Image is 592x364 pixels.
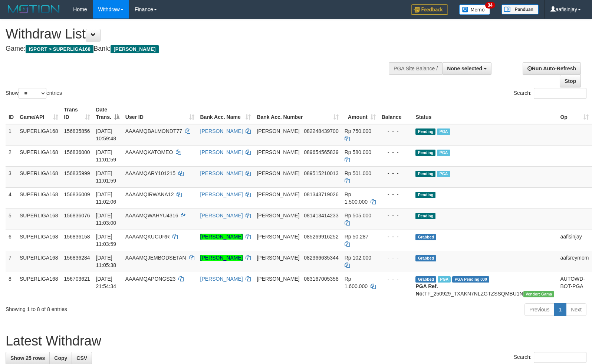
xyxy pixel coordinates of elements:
a: Run Auto-Refresh [523,62,581,75]
th: Game/API: activate to sort column ascending [17,103,61,124]
th: Amount: activate to sort column ascending [342,103,379,124]
span: [DATE] 11:05:38 [96,255,116,268]
span: AAAAMQAPONGS23 [125,276,175,282]
span: Rp 501.000 [345,170,371,176]
td: aafsreymom [557,251,592,272]
span: 34 [485,2,495,9]
td: AUTOWD-BOT-PGA [557,272,592,300]
td: 2 [6,145,17,166]
span: Pending [415,171,435,177]
span: Copy 082248439700 to clipboard [304,128,338,134]
span: Rp 102.000 [345,255,371,261]
div: - - - [382,148,410,156]
span: 156835999 [64,170,90,176]
span: 156835856 [64,128,90,134]
img: MOTION_logo.png [6,4,62,15]
a: [PERSON_NAME] [200,255,243,261]
span: [PERSON_NAME] [257,128,299,134]
a: Stop [560,75,581,87]
span: [PERSON_NAME] [257,276,299,282]
span: Grabbed [415,234,436,240]
span: [DATE] 11:01:59 [96,170,116,184]
td: 4 [6,187,17,208]
th: Bank Acc. Number: activate to sort column ascending [254,103,341,124]
th: Status [412,103,557,124]
td: SUPERLIGA168 [17,251,61,272]
span: Rp 505.000 [345,213,371,218]
th: ID [6,103,17,124]
span: AAAAMQKATOMEO [125,149,173,155]
span: Rp 1.500.000 [345,191,368,205]
th: Bank Acc. Name: activate to sort column ascending [197,103,254,124]
div: - - - [382,233,410,240]
a: [PERSON_NAME] [200,234,243,240]
span: AAAAMQBALMONDT77 [125,128,182,134]
span: Grabbed [415,276,436,283]
a: [PERSON_NAME] [200,213,243,218]
span: Copy 082366635344 to clipboard [304,255,338,261]
span: Pending [415,213,435,219]
input: Search: [534,352,586,363]
div: - - - [382,127,410,135]
td: 3 [6,166,17,187]
span: [DATE] 11:03:00 [96,213,116,226]
a: [PERSON_NAME] [200,276,243,282]
span: Show 25 rows [10,355,45,361]
span: Copy 085269916252 to clipboard [304,234,338,240]
div: - - - [382,191,410,198]
span: [PERSON_NAME] [257,170,299,176]
span: Pending [415,150,435,156]
span: [PERSON_NAME] [257,213,299,218]
span: Copy 081343719026 to clipboard [304,191,338,197]
span: Pending [415,128,435,135]
td: SUPERLIGA168 [17,166,61,187]
div: - - - [382,170,410,177]
span: Copy 081413414233 to clipboard [304,213,338,218]
span: Marked by aafheankoy [437,150,450,156]
a: Previous [524,303,554,316]
td: SUPERLIGA168 [17,145,61,166]
td: SUPERLIGA168 [17,124,61,146]
span: 156836009 [64,191,90,197]
span: 156836000 [64,149,90,155]
span: Copy 083167005358 to clipboard [304,276,338,282]
td: 5 [6,208,17,230]
td: SUPERLIGA168 [17,230,61,251]
span: [DATE] 11:01:59 [96,149,116,163]
div: - - - [382,275,410,283]
span: [PERSON_NAME] [257,191,299,197]
button: None selected [442,62,491,75]
th: Date Trans.: activate to sort column descending [93,103,122,124]
td: SUPERLIGA168 [17,208,61,230]
span: [DATE] 10:59:48 [96,128,116,141]
span: [PERSON_NAME] [257,149,299,155]
label: Search: [514,352,586,363]
td: SUPERLIGA168 [17,187,61,208]
span: [PERSON_NAME] [257,255,299,261]
th: Balance [379,103,413,124]
img: Feedback.jpg [411,4,448,15]
span: 156836076 [64,213,90,218]
span: 156836284 [64,255,90,261]
input: Search: [534,88,586,99]
a: 1 [554,303,566,316]
span: Rp 580.000 [345,149,371,155]
span: Marked by aafchhiseyha [438,276,451,283]
td: SUPERLIGA168 [17,272,61,300]
a: Next [566,303,586,316]
h4: Game: Bank: [6,45,387,53]
a: [PERSON_NAME] [200,128,243,134]
span: [PERSON_NAME] [111,45,158,53]
span: Rp 1.600.000 [345,276,368,289]
a: [PERSON_NAME] [200,170,243,176]
td: TF_250929_TXAKN7NLZGTZSSQMBU1N [412,272,557,300]
h1: Withdraw List [6,27,387,41]
span: 156836158 [64,234,90,240]
span: Grabbed [415,255,436,261]
span: Rp 50.287 [345,234,369,240]
a: [PERSON_NAME] [200,149,243,155]
a: [PERSON_NAME] [200,191,243,197]
h1: Latest Withdraw [6,334,586,348]
span: Vendor URL: https://trx31.1velocity.biz [523,291,555,297]
span: Rp 750.000 [345,128,371,134]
